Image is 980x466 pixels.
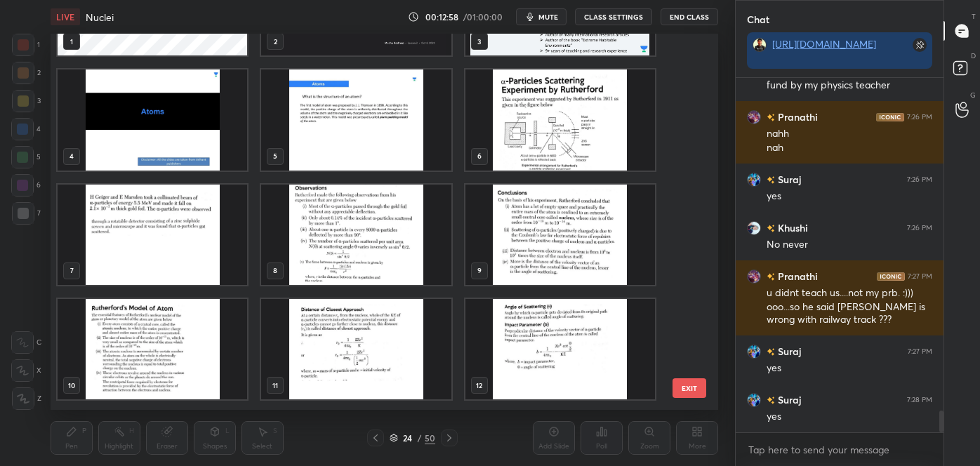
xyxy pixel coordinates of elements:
[907,396,932,404] div: 7:28 PM
[86,11,114,24] h4: Nuclei
[775,220,808,235] h6: Khushi
[767,300,932,327] div: ooo...so he said [PERSON_NAME] is wrong with railway track ???
[747,110,761,124] img: 7dcfb828efde48bc9a502dd9d36455b8.jpg
[767,238,932,252] div: No never
[775,269,818,284] h6: Pranathi
[12,34,40,56] div: 1
[767,127,932,141] div: nahh
[767,66,932,93] div: Tht [PERSON_NAME] is called as fund by my physics teacher
[58,70,247,171] img: 1759930989Y62VOH.pdf
[767,286,932,300] div: u didnt teach us....not my prb. :)))
[401,434,415,442] div: 24
[58,185,247,285] img: 1759930989Y62VOH.pdf
[425,432,435,444] div: 50
[11,331,41,354] div: C
[465,299,655,399] img: 1759930989Y62VOH.pdf
[12,387,41,410] div: Z
[11,359,41,382] div: X
[736,1,781,38] p: Chat
[747,345,761,359] img: 48d19d24f8214c8f85461ad0a993ac84.jpg
[753,38,767,52] img: c3c9a3304d4d47e1943f65945345ca2a.jpg
[775,392,801,407] h6: Suraj
[261,299,451,399] img: 1759930989Y62VOH.pdf
[767,397,775,404] img: no-rating-badge.077c3623.svg
[465,185,655,285] img: 1759930989Y62VOH.pdf
[12,62,41,84] div: 2
[538,12,558,22] span: mute
[767,114,775,121] img: no-rating-badge.077c3623.svg
[907,175,932,184] div: 7:26 PM
[767,361,932,375] div: yes
[972,11,976,22] p: T
[747,269,761,284] img: 7dcfb828efde48bc9a502dd9d36455b8.jpg
[767,141,932,155] div: nah
[51,8,80,25] div: LIVE
[971,51,976,61] p: D
[772,37,876,51] a: [URL][DOMAIN_NAME]
[11,146,41,168] div: 5
[747,221,761,235] img: 661d3918f5a44498b5d1d9d4206b4b22.jpg
[418,434,422,442] div: /
[970,90,976,100] p: G
[575,8,652,25] button: CLASS SETTINGS
[516,8,567,25] button: mute
[767,225,775,232] img: no-rating-badge.077c3623.svg
[877,272,905,281] img: iconic-dark.1390631f.png
[736,78,943,432] div: grid
[661,8,718,25] button: End Class
[767,176,775,184] img: no-rating-badge.077c3623.svg
[261,70,451,171] img: 1759930989Y62VOH.pdf
[908,272,932,281] div: 7:27 PM
[908,347,932,356] div: 7:27 PM
[11,174,41,197] div: 6
[12,90,41,112] div: 3
[775,172,801,187] h6: Suraj
[767,348,775,356] img: no-rating-badge.077c3623.svg
[775,109,818,124] h6: Pranathi
[767,410,932,424] div: yes
[775,344,801,359] h6: Suraj
[767,273,775,281] img: no-rating-badge.077c3623.svg
[747,173,761,187] img: 48d19d24f8214c8f85461ad0a993ac84.jpg
[58,299,247,399] img: 1759930989Y62VOH.pdf
[261,185,451,285] img: 1759930989Y62VOH.pdf
[747,393,761,407] img: 48d19d24f8214c8f85461ad0a993ac84.jpg
[673,378,706,398] button: EXIT
[51,34,694,409] div: grid
[907,224,932,232] div: 7:26 PM
[12,202,41,225] div: 7
[11,118,41,140] div: 4
[876,113,904,121] img: iconic-dark.1390631f.png
[767,189,932,204] div: yes
[465,70,655,171] img: 1759930989Y62VOH.pdf
[907,113,932,121] div: 7:26 PM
